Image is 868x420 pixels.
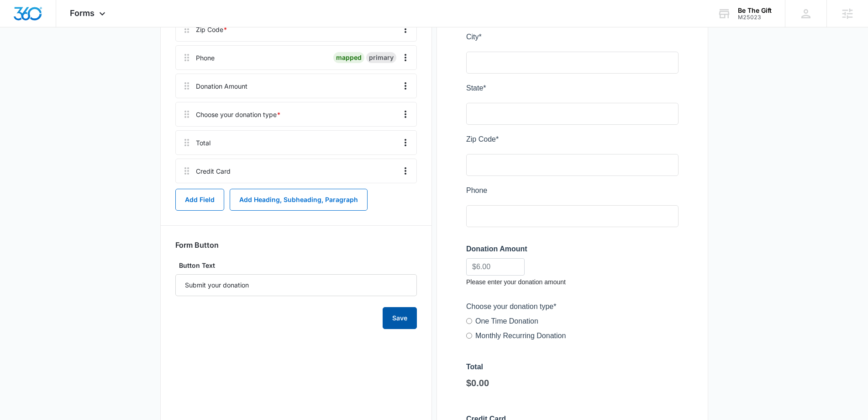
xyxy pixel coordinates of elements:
button: Overflow Menu [398,107,413,122]
div: primary [366,52,396,63]
button: Overflow Menu [398,50,413,65]
div: Zip Code [196,25,227,34]
div: Choose your donation type [196,110,281,119]
label: Button Text [175,261,417,271]
div: Total [196,138,210,148]
div: account name [738,7,772,14]
div: Phone [196,53,215,63]
div: account id [738,14,772,21]
h3: Form Button [175,240,219,250]
div: mapped [333,52,364,63]
button: Overflow Menu [398,135,413,150]
span: Forms [70,8,95,18]
button: Save [383,307,417,329]
button: Overflow Menu [398,164,413,178]
button: Overflow Menu [398,79,413,93]
div: Donation Amount [196,81,247,91]
button: Overflow Menu [398,22,413,37]
button: Add Heading, Subheading, Paragraph [230,189,368,211]
button: Add Field [175,189,224,211]
div: Credit Card [196,166,231,176]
